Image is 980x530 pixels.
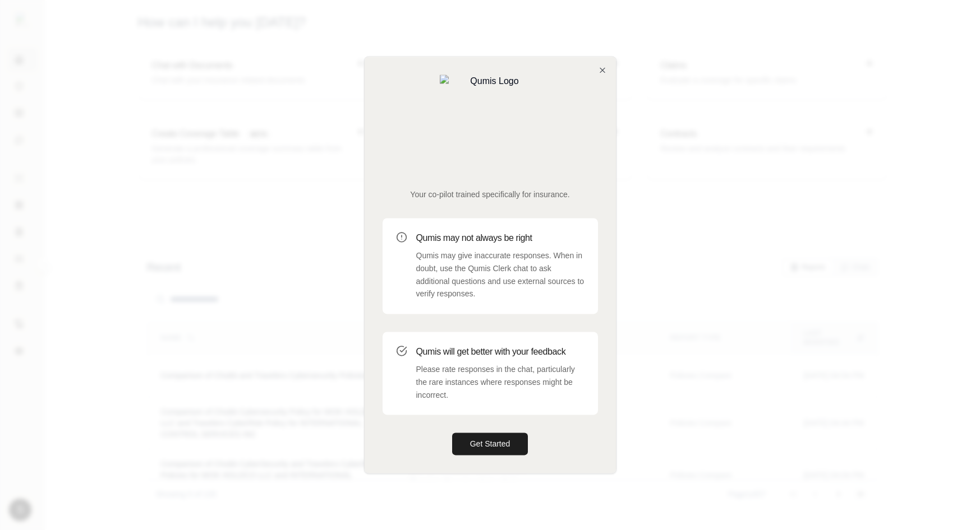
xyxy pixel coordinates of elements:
[416,345,585,359] h3: Qumis will get better with your feedback
[440,75,541,175] img: Qumis Logo
[383,189,598,200] p: Your co-pilot trained specifically for insurance.
[416,363,585,401] p: Please rate responses in the chat, particularly the rare instances where responses might be incor...
[452,433,528,455] button: Get Started
[416,249,585,300] p: Qumis may give inaccurate responses. When in doubt, use the Qumis Clerk chat to ask additional qu...
[416,231,585,245] h3: Qumis may not always be right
